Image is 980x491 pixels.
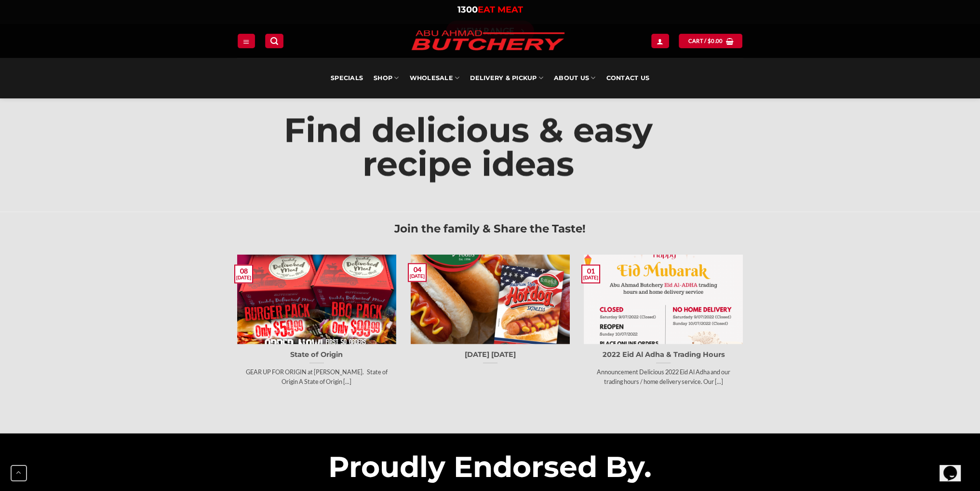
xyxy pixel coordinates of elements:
span: 1300 [457,4,478,15]
span: Find delicious & easy recipe ideas [284,109,653,185]
img: 2022 Eid Al Adha & Trading Hours [584,255,743,344]
iframe: chat widget [940,452,970,481]
a: State of Origin [290,350,343,359]
a: My account [651,34,669,48]
a: SHOP [374,58,399,98]
a: 1300EAT MEAT [457,4,523,15]
a: About Us [554,58,595,98]
img: Abu Ahmad Butchery [403,24,572,58]
p: GEAR UP FOR ORIGIN at [PERSON_NAME]. State of Origin A State of Origin [...] [242,367,391,387]
span: EAT MEAT [478,4,523,15]
a: 2022 Eid Al Adha & Trading Hours [602,350,725,359]
img: State of Origin [237,255,396,344]
button: Go to top [11,465,27,481]
span: Proudly Endorsed By. [328,449,652,484]
a: Menu [238,34,255,48]
a: Specials [331,58,363,98]
a: View cart [679,34,742,48]
span: Join the family & Share the Taste! [394,222,586,235]
bdi: 0.00 [708,38,723,44]
a: [DATE] [DATE] [464,350,515,359]
span: Cart / [688,37,723,45]
a: Contact Us [606,58,649,98]
p: Announcement Delicious 2022 Eid Al Adha and our trading hours / home delivery service. Our [...] [589,367,738,387]
a: Delivery & Pickup [470,58,543,98]
a: Wholesale [409,58,459,98]
span: $ [708,37,711,45]
img: Independence Day 4th July [410,255,569,344]
a: Search [265,34,283,48]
